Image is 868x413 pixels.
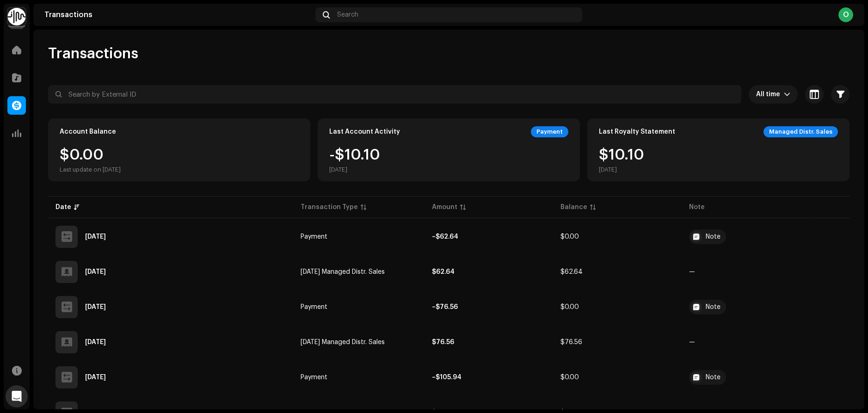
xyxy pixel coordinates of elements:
[706,374,720,381] div: Note
[329,166,380,173] div: [DATE]
[560,203,587,212] div: Balance
[85,304,106,310] div: Aug 20, 2025
[706,234,720,240] div: Note
[560,339,582,345] span: $76.56
[44,11,312,18] div: Transactions
[689,339,695,345] re-a-table-badge: —
[763,126,838,137] div: Managed Distr. Sales
[85,234,106,240] div: Sep 19, 2025
[301,304,327,310] span: Payment
[301,374,327,381] span: Payment
[60,166,121,173] div: Last update on [DATE]
[432,269,455,275] strong: $62.64
[689,370,803,385] span: #1636912207
[301,203,358,212] div: Transaction Type
[756,85,784,104] span: All time
[560,374,579,381] span: $0.00
[85,374,106,381] div: Jul 20, 2025
[432,203,457,212] div: Amount
[560,304,579,310] span: $0.00
[6,385,28,407] div: Open Intercom Messenger
[329,128,400,136] div: Last Account Activity
[560,269,583,275] span: $62.64
[301,269,385,275] span: Sep 2025 Managed Distr. Sales
[337,11,358,18] span: Search
[599,128,675,136] div: Last Royalty Statement
[706,304,720,310] div: Note
[531,126,568,137] div: Payment
[55,203,71,212] div: Date
[432,374,462,381] strong: –$105.94
[689,269,695,275] re-a-table-badge: —
[432,339,454,345] strong: $76.56
[689,229,803,244] span: #1729517065
[432,304,458,310] strong: –$76.56
[85,339,106,345] div: Aug 12, 2025
[432,234,458,240] strong: –$62.64
[784,85,790,104] div: dropdown trigger
[7,7,26,26] img: 0f74c21f-6d1c-4dbc-9196-dbddad53419e
[48,44,138,63] span: Transactions
[560,234,579,240] span: $0.00
[301,234,327,240] span: Payment
[599,166,644,173] div: [DATE]
[48,85,741,104] input: Search by External ID
[838,7,853,22] div: O
[301,339,385,345] span: Aug 2025 Managed Distr. Sales
[689,300,803,314] span: #1682429273
[85,269,106,275] div: Sep 11, 2025
[60,128,116,136] div: Account Balance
